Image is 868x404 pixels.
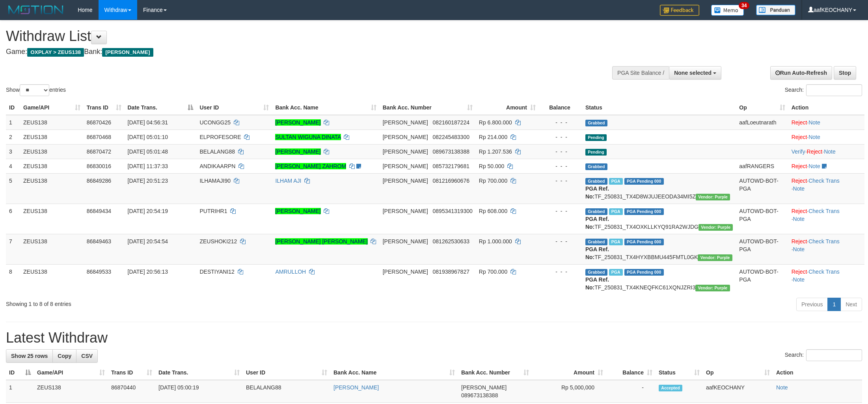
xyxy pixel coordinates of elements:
div: - - - [542,207,579,215]
span: [DATE] 20:54:54 [128,238,168,245]
span: 86870426 [87,119,111,126]
span: [DATE] 04:56:31 [128,119,168,126]
th: ID [6,100,20,115]
td: · · [788,144,864,159]
a: Copy [52,349,76,363]
td: ZEUS138 [20,264,84,295]
td: AUTOWD-BOT-PGA [736,264,788,295]
b: PGA Ref. No: [585,185,609,200]
span: [PERSON_NAME] [383,134,428,140]
span: Grabbed [585,239,607,245]
a: Verify [792,148,805,155]
td: 5 [6,173,20,204]
span: [PERSON_NAME] [383,178,428,184]
span: Rp 50.000 [479,163,505,169]
th: User ID: activate to sort column ascending [196,100,272,115]
span: OXPLAY > ZEUS138 [27,48,84,57]
div: - - - [542,162,579,170]
span: Grabbed [585,178,607,185]
span: Copy [58,353,71,359]
span: Grabbed [585,163,607,170]
a: CSV [76,349,98,363]
th: Bank Acc. Number: activate to sort column ascending [380,100,476,115]
input: Search: [806,349,862,361]
span: [PERSON_NAME] [383,148,428,155]
a: Note [808,119,820,126]
th: Amount: activate to sort column ascending [476,100,539,115]
td: ZEUS138 [20,144,84,159]
a: Previous [796,298,828,311]
a: 1 [827,298,841,311]
span: [PERSON_NAME] [383,119,428,126]
td: BELALANG88 [243,380,330,403]
td: 6 [6,204,20,234]
select: Showentries [20,84,49,96]
a: Note [808,134,820,140]
th: Trans ID: activate to sort column ascending [108,365,155,380]
span: Rp 1.000.000 [479,238,512,245]
th: Bank Acc. Name: activate to sort column ascending [272,100,379,115]
div: - - - [542,133,579,141]
a: Note [793,185,805,192]
span: Grabbed [585,208,607,215]
b: PGA Ref. No: [585,246,609,260]
span: ANDIKAARPN [199,163,235,169]
img: Button%20Memo.svg [711,5,744,16]
a: Reject [792,178,807,184]
div: Showing 1 to 8 of 8 entries [6,297,356,308]
th: Balance [539,100,582,115]
a: [PERSON_NAME] [275,119,320,126]
span: Copy 082160187224 to clipboard [433,119,469,126]
th: Action [788,100,864,115]
td: Rp 5,000,000 [532,380,606,403]
th: User ID: activate to sort column ascending [243,365,330,380]
span: BELALANG88 [199,148,235,155]
a: Reject [792,134,807,140]
td: TF_250831_TX4OXKLLKYQ91RA2WJDG [582,204,736,234]
span: Copy 085732179681 to clipboard [433,163,469,169]
th: Status [582,100,736,115]
td: · [788,130,864,144]
a: AMRULLOH [275,269,306,275]
th: Trans ID: activate to sort column ascending [84,100,125,115]
img: Feedback.jpg [660,5,699,16]
span: [DATE] 20:54:19 [128,208,168,214]
div: - - - [542,148,579,156]
td: AUTOWD-BOT-PGA [736,204,788,234]
th: ID: activate to sort column descending [6,365,34,380]
td: ZEUS138 [20,159,84,173]
td: ZEUS138 [20,130,84,144]
span: [PERSON_NAME] [383,238,428,245]
span: Vendor URL: https://trx4.1velocity.biz [698,254,732,261]
button: None selected [669,66,721,80]
a: Note [793,246,805,252]
th: Status: activate to sort column ascending [656,365,703,380]
td: 7 [6,234,20,264]
span: PGA Pending [624,269,664,276]
span: ELPROFESORE [199,134,241,140]
a: Reject [792,208,807,214]
span: 86849463 [87,238,111,245]
th: Game/API: activate to sort column ascending [20,100,84,115]
th: Date Trans.: activate to sort column ascending [155,365,243,380]
span: Marked by aafRornrotha [609,239,623,245]
input: Search: [806,84,862,96]
span: [DATE] 20:56:13 [128,269,168,275]
a: [PERSON_NAME] [275,208,320,214]
td: AUTOWD-BOT-PGA [736,173,788,204]
span: 34 [739,2,749,9]
span: 86849286 [87,178,111,184]
a: Reject [792,238,807,245]
th: Op: activate to sort column ascending [703,365,773,380]
a: Check Trans [808,178,840,184]
span: Grabbed [585,120,607,126]
th: Op: activate to sort column ascending [736,100,788,115]
a: SULTAN WIGUNA DINATA [275,134,341,140]
a: Run Auto-Refresh [770,66,832,80]
td: · · [788,204,864,234]
td: · · [788,173,864,204]
th: Amount: activate to sort column ascending [532,365,606,380]
td: aafLoeutnarath [736,115,788,130]
th: Bank Acc. Number: activate to sort column ascending [458,365,532,380]
span: Vendor URL: https://trx4.1velocity.biz [695,285,730,291]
